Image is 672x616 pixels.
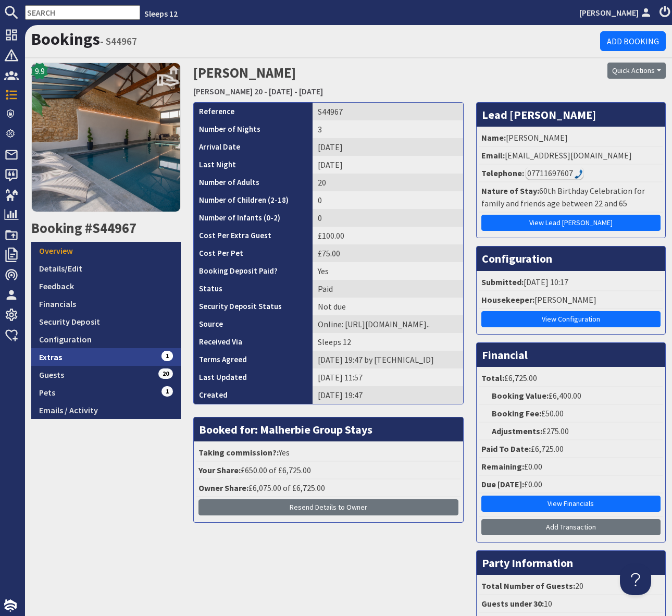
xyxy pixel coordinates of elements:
[31,63,181,212] img: Churchill 20's icon
[479,595,663,613] li: 10
[31,366,181,384] a: Guests20
[477,551,665,575] h3: Party Information
[600,31,666,51] a: Add Booking
[194,386,313,404] th: Created
[247,356,255,365] i: Agreements were checked at the time of signing booking terms:<br>- I AGREE to take out appropriat...
[196,444,461,462] li: Yes
[620,564,651,595] iframe: Toggle Customer Support
[198,483,248,493] strong: Owner Share:
[479,147,663,165] li: [EMAIL_ADDRESS][DOMAIN_NAME]
[575,169,583,179] img: hfpfyWBK5wQHBAGPgDf9c6qAYOxxMAAAAASUVORK5CYII=
[481,443,531,454] strong: Paid To Date:
[479,274,663,291] li: [DATE] 10:17
[479,440,663,458] li: £6,725.00
[313,262,463,280] td: Yes
[194,120,313,138] th: Number of Nights
[194,298,313,315] th: Security Deposit Status
[35,65,45,77] span: 9.9
[477,103,665,127] h3: Lead [PERSON_NAME]
[479,129,663,147] li: [PERSON_NAME]
[31,242,181,260] a: Overview
[492,390,549,401] strong: Booking Value:
[481,373,504,383] strong: Total:
[479,182,663,213] li: 60th Birthday Celebration for family and friends age between 22 and 65
[194,103,313,120] th: Reference
[481,215,661,231] a: View Lead [PERSON_NAME]
[479,369,663,387] li: £6,725.00
[481,598,544,609] strong: Guests under 30:
[161,386,173,397] span: 1
[4,599,17,612] img: staytech_i_w-64f4e8e9ee0a9c174fd5317b4b171b261742d2d393467e5bdba4413f4f884c10.svg
[264,86,267,96] span: -
[194,191,313,209] th: Number of Children (2-18)
[158,368,173,379] span: 20
[100,35,137,47] small: - S44967
[194,156,313,174] th: Last Night
[194,368,313,386] th: Last Updated
[31,63,181,220] a: 9.9
[479,291,663,309] li: [PERSON_NAME]
[313,174,463,191] td: 20
[198,465,241,475] strong: Your Share:
[194,209,313,227] th: Number of Infants (0-2)
[313,244,463,262] td: £75.00
[479,387,663,405] li: £6,400.00
[313,103,463,120] td: S44967
[194,351,313,368] th: Terms Agreed
[290,502,367,512] span: Resend Details to Owner
[194,262,313,280] th: Booking Deposit Paid?
[193,86,263,96] a: [PERSON_NAME] 20
[477,343,665,367] h3: Financial
[481,519,661,535] a: Add Transaction
[481,150,505,161] strong: Email:
[579,6,653,19] a: [PERSON_NAME]
[313,351,463,368] td: [DATE] 19:47 by [TECHNICAL_ID]
[313,368,463,386] td: [DATE] 11:57
[198,499,458,515] button: Resend Details to Owner
[194,315,313,333] th: Source
[31,313,181,330] a: Security Deposit
[607,63,666,79] button: Quick Actions
[479,405,663,423] li: £50.00
[481,277,524,287] strong: Submitted:
[31,330,181,348] a: Configuration
[526,167,583,179] div: Call: 07711697607
[25,5,140,20] input: SEARCH
[196,479,461,497] li: £6,075.00 of £6,725.00
[313,227,463,244] td: £100.00
[31,401,181,419] a: Emails / Activity
[31,277,181,295] a: Feedback
[492,426,542,436] strong: Adjustments:
[313,138,463,156] td: [DATE]
[31,295,181,313] a: Financials
[313,333,463,351] td: Sleeps 12
[193,63,504,100] h2: [PERSON_NAME]
[479,476,663,494] li: £0.00
[492,408,541,418] strong: Booking Fee:
[313,120,463,138] td: 3
[313,280,463,298] td: Paid
[479,458,663,476] li: £0.00
[194,280,313,298] th: Status
[31,29,100,50] a: Bookings
[31,348,181,366] a: Extras1
[313,298,463,315] td: Not due
[313,191,463,209] td: 0
[31,260,181,277] a: Details/Edit
[161,351,173,361] span: 1
[194,244,313,262] th: Cost Per Pet
[194,174,313,191] th: Number of Adults
[313,315,463,333] td: Online: https://www.sleeps12.com/properties/churchill-20-95/calendar
[479,577,663,595] li: 20
[481,132,506,143] strong: Name:
[194,333,313,351] th: Received Via
[481,461,524,472] strong: Remaining:
[481,581,575,591] strong: Total Number of Guests:
[481,479,524,489] strong: Due [DATE]:
[313,209,463,227] td: 0
[479,423,663,440] li: £275.00
[198,447,279,458] strong: Taking commission?:
[194,227,313,244] th: Cost Per Extra Guest
[269,86,323,96] a: [DATE] - [DATE]
[31,384,181,401] a: Pets1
